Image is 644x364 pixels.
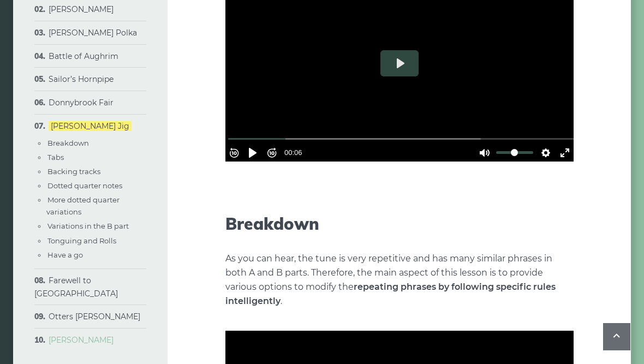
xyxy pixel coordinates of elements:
[47,250,83,259] a: Have a go
[47,236,116,245] a: Tonguing and Rolls
[49,121,132,131] a: [PERSON_NAME] Jig
[49,28,137,38] a: [PERSON_NAME] Polka
[49,74,114,84] a: Sailor’s Hornpipe
[47,167,100,176] a: Backing tracks
[49,4,114,14] a: [PERSON_NAME]
[47,153,64,162] a: Tabs
[47,181,122,190] a: Dotted quarter notes
[46,195,120,216] a: More dotted quarter variations
[47,139,89,147] a: Breakdown
[49,335,114,345] a: [PERSON_NAME]
[49,98,114,108] a: Donnybrook Fair
[225,282,556,306] strong: repeating phrases by following specific rules intelligently
[49,51,118,61] a: Battle of Aughrim
[225,252,574,308] p: As you can hear, the tune is very repetitive and has many similar phrases in both A and B parts. ...
[49,312,140,321] a: Otters [PERSON_NAME]
[34,276,118,299] a: Farewell to [GEOGRAPHIC_DATA]
[47,222,129,230] a: Variations in the B part
[225,214,574,234] h2: Breakdown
